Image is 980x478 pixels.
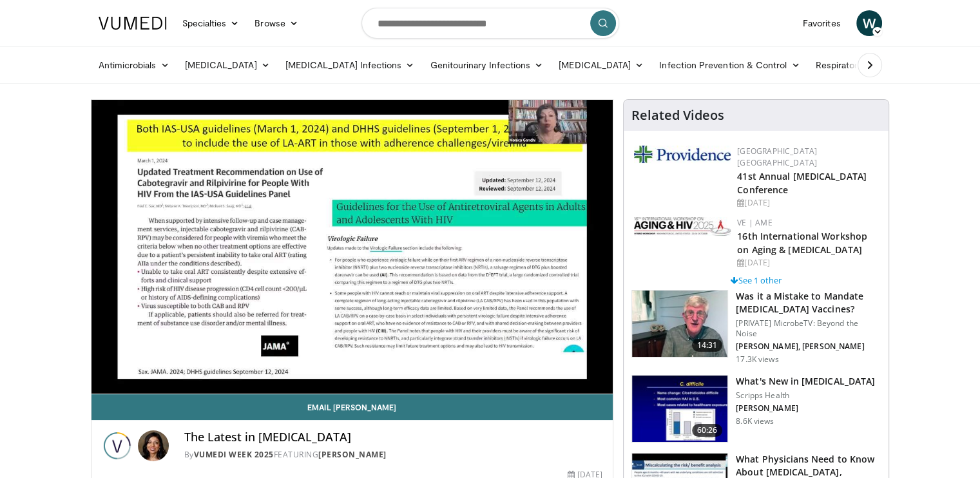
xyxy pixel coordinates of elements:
p: 17.3K views [736,354,778,365]
div: By FEATURING [184,449,603,461]
a: Infection Prevention & Control [651,52,807,78]
div: [DATE] [737,197,878,209]
input: Search topics, interventions [361,8,619,39]
a: 60:26 What's New in [MEDICAL_DATA] Scripps Health [PERSON_NAME] 8.6K views [631,375,881,443]
a: [PERSON_NAME] [318,449,387,460]
img: 8828b190-63b7-4755-985f-be01b6c06460.150x105_q85_crop-smart_upscale.jpg [632,376,727,443]
h4: The Latest in [MEDICAL_DATA] [184,430,603,445]
img: 9aead070-c8c9-47a8-a231-d8565ac8732e.png.150x105_q85_autocrop_double_scale_upscale_version-0.2.jpg [634,146,731,163]
img: f91047f4-3b1b-4007-8c78-6eacab5e8334.150x105_q85_crop-smart_upscale.jpg [632,291,727,358]
img: VuMedi Logo [99,17,167,30]
a: Antimicrobials [91,52,177,78]
p: 8.6K views [736,416,774,426]
img: bc2467d1-3f88-49dc-9c22-fa3546bada9e.png.150x105_q85_autocrop_double_scale_upscale_version-0.2.jpg [634,217,731,236]
a: 16th International Workshop on Aging & [MEDICAL_DATA] [737,230,867,256]
p: [PERSON_NAME] [736,403,875,414]
h4: Related Videos [631,108,724,123]
a: 41st Annual [MEDICAL_DATA] Conference [737,170,867,196]
a: [MEDICAL_DATA] Infections [278,52,423,78]
a: Specialties [175,10,247,36]
p: [PERSON_NAME], [PERSON_NAME] [736,341,881,352]
img: Avatar [138,430,169,461]
span: 14:31 [692,339,723,352]
a: Vumedi Week 2025 [194,449,274,460]
span: 60:26 [692,424,723,437]
video-js: Video Player [91,100,613,394]
a: W [856,10,882,36]
div: [DATE] [737,257,878,269]
h3: What's New in [MEDICAL_DATA] [736,375,875,388]
img: Vumedi Week 2025 [102,430,133,461]
p: Scripps Health [736,390,875,401]
a: [MEDICAL_DATA] [177,52,278,78]
a: Email [PERSON_NAME] [91,394,613,420]
a: Respiratory Infections [807,52,927,78]
h3: Was it a Mistake to Mandate [MEDICAL_DATA] Vaccines? [736,290,881,316]
a: VE | AME [737,217,772,228]
a: 14:31 Was it a Mistake to Mandate [MEDICAL_DATA] Vaccines? [PRIVATE] MicrobeTV: Beyond the Noise ... [631,290,881,365]
p: [PRIVATE] MicrobeTV: Beyond the Noise [736,318,881,339]
a: Favorites [795,10,849,36]
a: [MEDICAL_DATA] [551,52,651,78]
a: [GEOGRAPHIC_DATA] [GEOGRAPHIC_DATA] [737,146,817,168]
a: See 1 other [731,274,782,286]
a: Genitourinary Infections [422,52,551,78]
a: Browse [247,10,306,36]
